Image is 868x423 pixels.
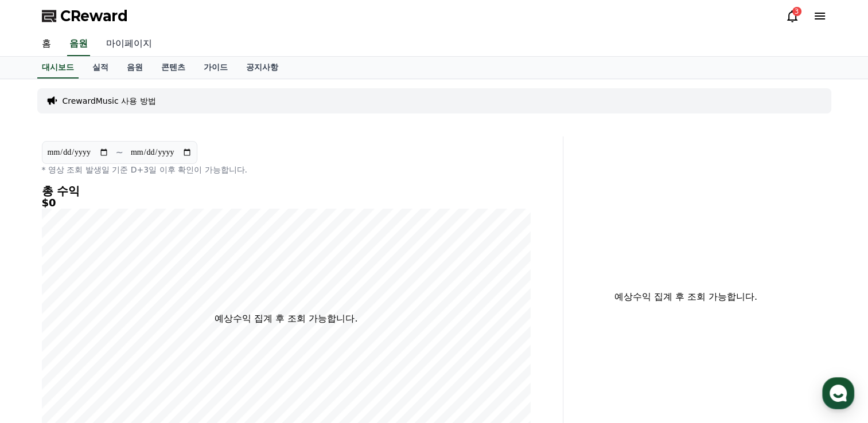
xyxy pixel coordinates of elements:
[105,346,119,355] span: 대화
[215,312,357,326] p: 예상수익 집계 후 조회 가능합니다.
[67,32,90,56] a: 음원
[60,7,128,25] span: CReward
[116,146,123,159] p: ~
[118,57,152,79] a: 음원
[194,57,237,79] a: 가이드
[785,9,799,23] a: 3
[97,32,161,56] a: 마이페이지
[83,57,118,79] a: 실적
[63,95,156,107] a: CrewardMusic 사용 방법
[148,328,220,357] a: 설정
[33,32,60,56] a: 홈
[152,57,194,79] a: 콘텐츠
[573,290,799,304] p: 예상수익 집계 후 조회 가능합니다.
[42,197,531,209] h5: $0
[237,57,287,79] a: 공지사항
[37,57,79,79] a: 대시보드
[42,7,128,25] a: CReward
[42,164,531,175] p: * 영상 조회 발생일 기준 D+3일 이후 확인이 가능합니다.
[42,185,531,197] h4: 총 수익
[177,345,191,354] span: 설정
[76,328,148,357] a: 대화
[3,328,76,357] a: 홈
[792,7,801,16] div: 3
[36,345,43,354] span: 홈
